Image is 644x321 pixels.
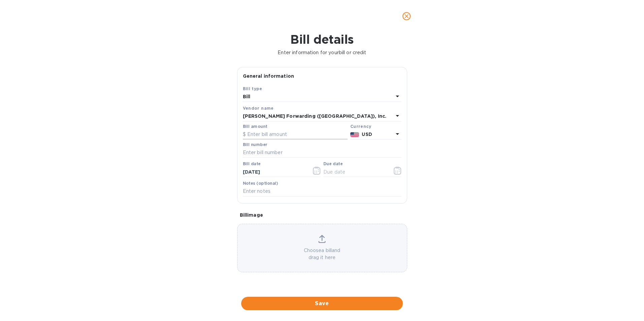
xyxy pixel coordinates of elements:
[243,113,387,119] b: [PERSON_NAME] Forwarding ([GEOGRAPHIC_DATA]), Inc.
[243,130,348,140] input: $ Enter bill amount
[237,247,407,261] p: Choose a bill and drag it here
[398,8,415,24] button: close
[350,132,359,137] img: USD
[362,132,372,137] b: USD
[243,86,262,91] b: Bill type
[243,106,274,111] b: Vendor name
[243,148,401,158] input: Enter bill number
[243,186,401,197] input: Enter notes
[243,73,294,79] b: General information
[243,143,267,147] label: Bill number
[247,299,397,308] span: Save
[323,167,387,177] input: Due date
[5,49,639,56] p: Enter information for your bill or credit
[243,124,267,129] label: Bill amount
[243,181,278,185] label: Notes (optional)
[350,124,371,129] b: Currency
[243,162,261,166] label: Bill date
[240,212,405,218] p: Bill image
[5,32,639,46] h1: Bill details
[243,94,251,99] b: Bill
[243,167,307,177] input: Select date
[323,162,343,166] label: Due date
[241,297,403,310] button: Save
